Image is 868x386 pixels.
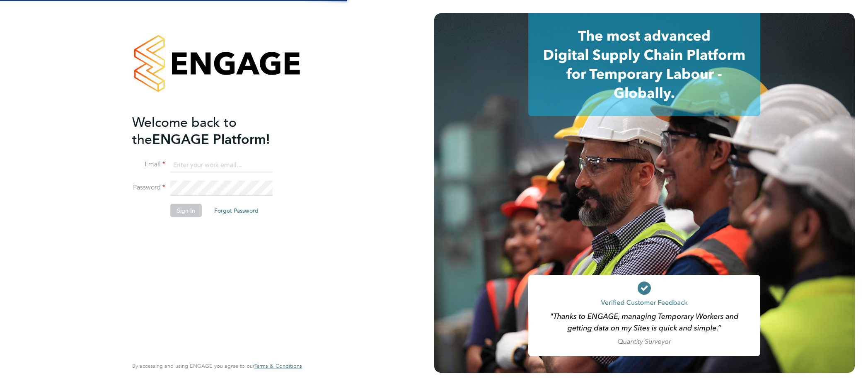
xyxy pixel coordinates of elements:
[170,158,273,172] input: Enter your work email...
[208,204,265,217] button: Forgot Password
[132,160,165,169] label: Email
[132,114,294,148] h2: ENGAGE Platform!
[132,183,165,192] label: Password
[254,362,302,369] span: Terms & Conditions
[254,363,302,369] a: Terms & Conditions
[132,362,302,369] span: By accessing and using ENGAGE you agree to our
[170,204,202,217] button: Sign In
[132,114,237,147] span: Welcome back to the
